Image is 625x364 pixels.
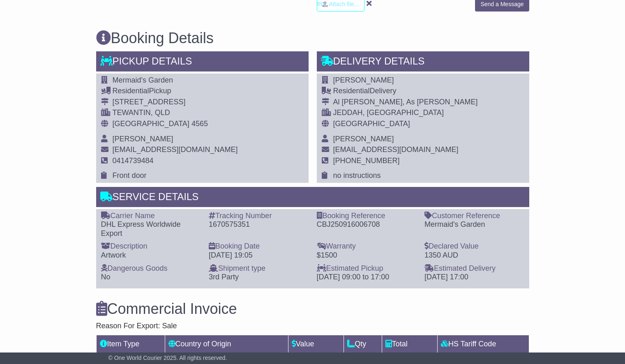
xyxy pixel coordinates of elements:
[317,264,417,273] div: Estimated Pickup
[424,273,524,282] div: [DATE] 17:00
[165,335,288,353] td: Country of Origin
[96,301,529,317] h3: Commercial Invoice
[317,51,529,74] div: Delivery Details
[101,220,201,238] div: DHL Express Worldwide Export
[113,135,173,143] span: [PERSON_NAME]
[209,242,309,251] div: Booking Date
[209,264,309,273] div: Shipment type
[101,212,201,221] div: Carrier Name
[96,335,165,353] td: Item Type
[113,98,238,107] div: [STREET_ADDRESS]
[424,251,524,260] div: 1350 AUD
[382,335,437,353] td: Total
[113,87,149,95] span: Residential
[333,108,478,117] div: JEDDAH, [GEOGRAPHIC_DATA]
[424,242,524,251] div: Declared Value
[333,135,394,143] span: [PERSON_NAME]
[101,264,201,273] div: Dangerous Goods
[333,171,381,180] span: no instructions
[96,30,529,46] h3: Booking Details
[113,108,238,117] div: TEWANTIN, QLD
[101,251,201,260] div: Artwork
[333,120,410,128] span: [GEOGRAPHIC_DATA]
[438,335,529,353] td: HS Tariff Code
[113,171,147,180] span: Front door
[317,273,417,282] div: [DATE] 09:00 to 17:00
[191,120,208,128] span: 4565
[113,76,173,84] span: Mermaid's Garden
[209,251,309,260] div: [DATE] 19:05
[108,355,227,361] span: © One World Courier 2025. All rights reserved.
[209,273,239,281] span: 3rd Party
[333,76,394,84] span: [PERSON_NAME]
[96,187,529,209] div: Service Details
[333,145,459,154] span: [EMAIL_ADDRESS][DOMAIN_NAME]
[317,251,417,260] div: $1500
[424,220,524,229] div: Mermaid's Garden
[113,145,238,154] span: [EMAIL_ADDRESS][DOMAIN_NAME]
[424,264,524,273] div: Estimated Delivery
[288,335,344,353] td: Value
[101,242,201,251] div: Description
[113,87,238,96] div: Pickup
[209,212,309,221] div: Tracking Number
[113,120,189,128] span: [GEOGRAPHIC_DATA]
[317,220,417,229] div: CBJ250916006708
[113,157,154,165] span: 0414739484
[344,335,382,353] td: Qty
[96,322,529,331] div: Reason For Export: Sale
[101,273,111,281] span: No
[424,212,524,221] div: Customer Reference
[209,220,309,229] div: 1670575351
[317,212,417,221] div: Booking Reference
[96,51,309,74] div: Pickup Details
[333,87,478,96] div: Delivery
[333,98,478,107] div: Al [PERSON_NAME], As [PERSON_NAME]
[333,87,370,95] span: Residential
[333,157,400,165] span: [PHONE_NUMBER]
[317,242,417,251] div: Warranty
